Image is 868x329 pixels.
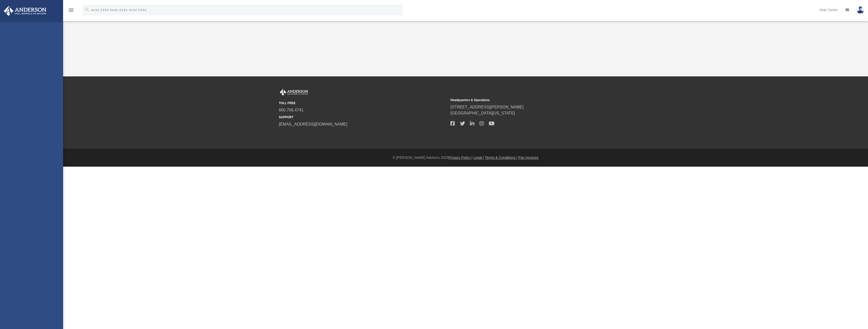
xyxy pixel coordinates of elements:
a: [EMAIL_ADDRESS][DOMAIN_NAME] [279,122,347,126]
a: Privacy Policy | [449,156,473,160]
a: Terms & Conditions | [485,156,518,160]
a: [GEOGRAPHIC_DATA][US_STATE] [450,111,515,115]
img: User Pic [857,6,864,14]
i: search [84,7,90,12]
small: TOLL FREE [279,101,447,105]
a: menu [68,10,74,13]
div: © [PERSON_NAME] Advisors 2025 [63,155,868,160]
a: [STREET_ADDRESS][PERSON_NAME] [450,105,524,109]
a: Pay Invoices [518,156,538,160]
a: Legal | [473,156,484,160]
small: SUPPORT [279,115,447,119]
a: 800.706.4741 [279,108,304,112]
small: Headquarters & Operations [450,98,618,102]
i: menu [68,7,74,13]
img: Anderson Advisors Platinum Portal [279,89,309,96]
img: Anderson Advisors Platinum Portal [2,6,48,16]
